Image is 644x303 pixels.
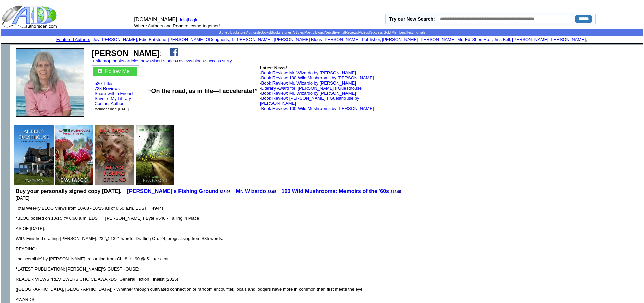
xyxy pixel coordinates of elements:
a: books [113,58,124,63]
font: i [138,38,139,42]
a: [PERSON_NAME] Blogs [PERSON_NAME], Publisher [274,37,380,42]
a: Follow Me [105,68,130,74]
a: Save to My Library [95,96,131,101]
a: Mr. Wizardo [236,188,266,194]
a: News [325,31,333,34]
a: news [141,58,151,63]
font: · [260,106,374,111]
img: fb.png [170,48,178,56]
font: i [587,38,588,42]
span: $18.95 [220,190,231,194]
font: i [471,38,472,42]
a: Book Review: Mr. Wizardo by [PERSON_NAME] [261,80,356,86]
a: short stories [152,58,176,63]
a: Join [178,17,187,22]
img: a_336699.gif [92,60,95,62]
img: shim.gif [321,44,323,45]
a: Book Review: 100 Wild Mushrooms by [PERSON_NAME] [261,75,374,80]
a: Contact Author [95,101,124,106]
font: Member Since: [DATE] [95,107,129,111]
font: i [273,38,273,42]
font: [DOMAIN_NAME] [134,17,177,22]
a: Gold Members [384,31,406,34]
a: Success [370,31,383,34]
font: · [260,70,356,75]
font: i [167,38,168,42]
span: | | | | | | | | | | | | | | [219,31,425,34]
a: Book Review: Mr. Wizardo by [PERSON_NAME] [261,70,356,75]
a: Testimonials [407,31,425,34]
b: Latest News! [260,65,287,70]
a: blogs [193,58,204,63]
a: 100 Wild Mushrooms: Memoirs of the '60s [282,188,389,194]
a: Book Review: [PERSON_NAME]'s Guesthouse by [PERSON_NAME] [260,96,359,106]
a: Authors [246,31,258,34]
span: $12.95 [390,190,401,194]
a: articles [125,58,139,63]
a: 520 Titles [95,81,114,86]
a: [PERSON_NAME]'s Fishing Ground [127,188,218,194]
a: Share with a Friend [95,91,133,96]
a: success story [205,58,232,63]
a: Videos [359,31,369,34]
img: 65583.jpg [16,48,84,117]
font: i [381,38,382,42]
a: reviews [177,58,192,63]
b: [PERSON_NAME] [92,49,160,58]
img: shim.gif [135,155,135,155]
font: : [92,49,162,58]
a: Blogs [315,31,324,34]
a: Books [271,31,281,34]
a: Mr. Ed [457,37,470,42]
a: eBooks [259,31,270,34]
font: Where Authors and Readers come together! [134,23,220,28]
a: Signed Bookstore [219,31,245,34]
a: T. [PERSON_NAME] [231,37,272,42]
b: “On the road, as in life—I accelerate!” [148,88,257,94]
font: · [260,80,356,86]
a: Reviews [345,31,358,34]
a: Events [334,31,344,34]
img: shim.gif [94,155,94,155]
font: · [260,86,362,91]
font: i [230,38,231,42]
a: Articles [293,31,304,34]
a: Poetry [305,31,314,34]
a: Featured Authors [56,37,90,42]
img: shim.gif [1,45,10,54]
label: Try our New Search: [389,16,435,22]
font: , , , , , , , , , , [93,37,588,42]
img: 74222.jpg [55,125,93,185]
a: Jms Bell [494,37,510,42]
font: · [260,75,374,80]
img: gc.jpg [98,69,102,73]
img: 76312.jpg [136,125,174,185]
a: Book Review: Mr. Wizardo by [PERSON_NAME] [261,91,356,96]
font: · [260,96,359,106]
a: Edie Batstone [139,37,166,42]
a: 723 Reviews [95,86,120,91]
img: shim.gif [321,43,323,44]
img: logo_ad.gif [2,5,58,29]
a: [PERSON_NAME] [PERSON_NAME] [512,37,586,42]
font: i [493,38,494,42]
a: [PERSON_NAME] ODougherty [168,37,229,42]
font: · · · · · · · [92,58,232,63]
b: Buy your personally signed copy [DATE]. [16,188,122,194]
a: Stories [281,31,292,34]
a: Sheri Hoff [472,37,492,42]
font: | [187,17,201,22]
a: Book Review: 100 Wild Mushrooms by [PERSON_NAME] [261,106,374,111]
a: Joy [PERSON_NAME] [93,37,137,42]
font: i [511,38,512,42]
img: 78955.jpeg [95,125,134,185]
img: 80130.jpg [14,125,54,185]
span: $8.95 [268,190,276,194]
